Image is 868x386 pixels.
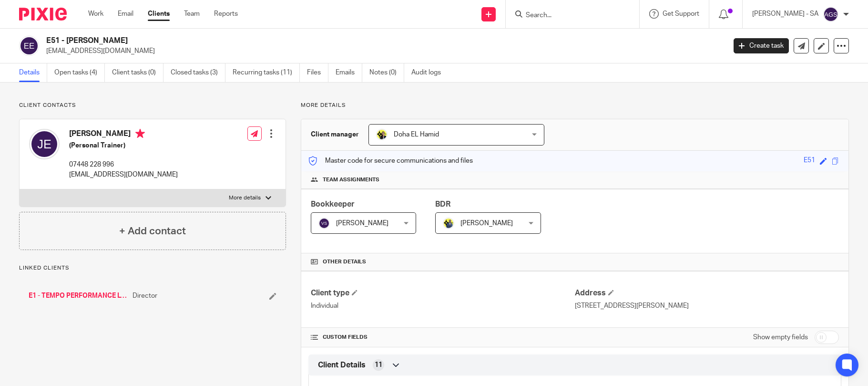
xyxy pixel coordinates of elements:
[46,46,719,56] p: [EMAIL_ADDRESS][DOMAIN_NAME]
[54,63,105,82] a: Open tasks (4)
[376,129,388,140] img: Doha-Starbridge.jpg
[734,38,789,53] a: Create task
[19,36,39,56] img: svg%3E
[112,63,163,82] a: Client tasks (0)
[148,9,170,19] a: Clients
[336,63,362,82] a: Emails
[443,218,454,229] img: Dennis-Starbridge.jpg
[460,220,513,227] span: [PERSON_NAME]
[184,9,200,19] a: Team
[19,63,47,82] a: Details
[119,224,186,239] h4: + Add contact
[318,218,330,229] img: svg%3E
[435,200,450,208] span: BDR
[118,9,133,19] a: Email
[46,36,585,46] h2: E51 - [PERSON_NAME]
[135,129,145,138] i: Primary
[411,63,448,82] a: Audit logs
[171,63,225,82] a: Closed tasks (3)
[318,360,366,370] span: Client Details
[301,102,849,109] p: More details
[233,63,300,82] a: Recurring tasks (11)
[29,129,60,159] img: svg%3E
[575,288,839,298] h4: Address
[336,220,388,227] span: [PERSON_NAME]
[311,130,359,139] h3: Client manager
[823,7,838,22] img: svg%3E
[394,131,439,138] span: Doha EL Hamid
[525,11,611,20] input: Search
[19,264,286,272] p: Linked clients
[88,9,103,19] a: Work
[375,360,382,370] span: 11
[753,333,808,342] label: Show empty fields
[311,301,575,311] p: Individual
[69,129,178,141] h4: [PERSON_NAME]
[69,141,178,150] h5: (Personal Trainer)
[308,156,473,166] p: Master code for secure communications and files
[69,170,178,179] p: [EMAIL_ADDRESS][DOMAIN_NAME]
[311,334,575,341] h4: CUSTOM FIELDS
[752,9,818,19] p: [PERSON_NAME] - SA
[229,194,261,202] p: More details
[133,291,157,301] span: Director
[323,258,366,266] span: Other details
[19,102,286,109] p: Client contacts
[323,176,379,184] span: Team assignments
[19,8,67,21] img: Pixie
[214,9,238,19] a: Reports
[369,63,404,82] a: Notes (0)
[311,200,355,208] span: Bookkeeper
[307,63,328,82] a: Files
[69,160,178,169] p: 07448 228 996
[575,301,839,311] p: [STREET_ADDRESS][PERSON_NAME]
[804,156,815,167] div: E51
[663,10,699,17] span: Get Support
[311,288,575,298] h4: Client type
[29,291,128,301] a: E1 - TEMPO PERFORMANCE LTD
